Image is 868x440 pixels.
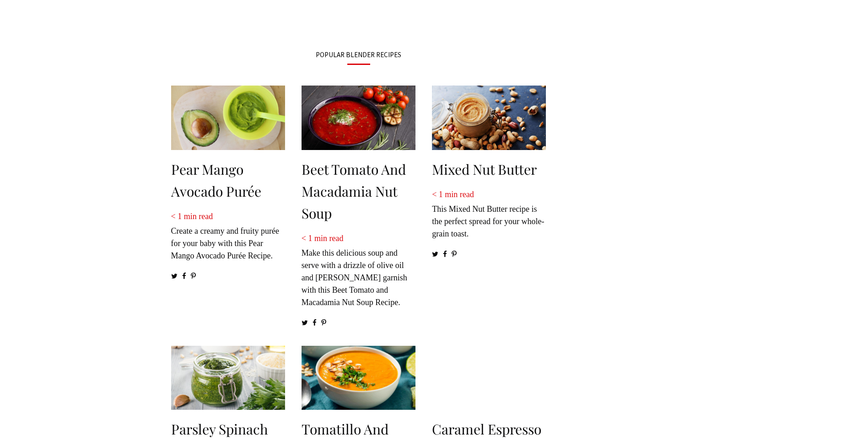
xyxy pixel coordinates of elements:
span: min read [184,212,213,221]
a: Pear Mango Avocado Purée [171,160,261,200]
p: This Mixed Nut Butter recipe is the perfect spread for your whole-grain toast. [432,188,546,240]
img: Parsley Spinach Pesto [171,346,285,410]
img: Pear Mango Avocado Purée [171,86,285,150]
iframe: Advertisement [571,14,695,288]
img: Caramel Espresso Frappé [432,346,546,410]
a: Mixed Nut Butter [432,160,537,178]
span: min read [445,190,474,199]
img: Mixed Nut Butter [432,86,546,150]
p: Make this delicious soup and serve with a drizzle of olive oil and [PERSON_NAME] garnish with thi... [302,232,415,309]
span: min read [314,234,343,243]
img: Tomatillo and Sweet Potato Soup [302,346,415,410]
a: Beet Tomato and Macadamia Nut Soup [302,160,406,222]
span: < 1 [302,234,313,243]
span: < 1 [171,212,182,221]
span: < 1 [432,190,443,199]
h3: POPULAR BLENDER RECIPES [171,51,546,58]
img: Beet Tomato and Macadamia Nut Soup [302,86,415,150]
p: Create a creamy and fruity purée for your baby with this Pear Mango Avocado Purée Recipe. [171,210,285,262]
